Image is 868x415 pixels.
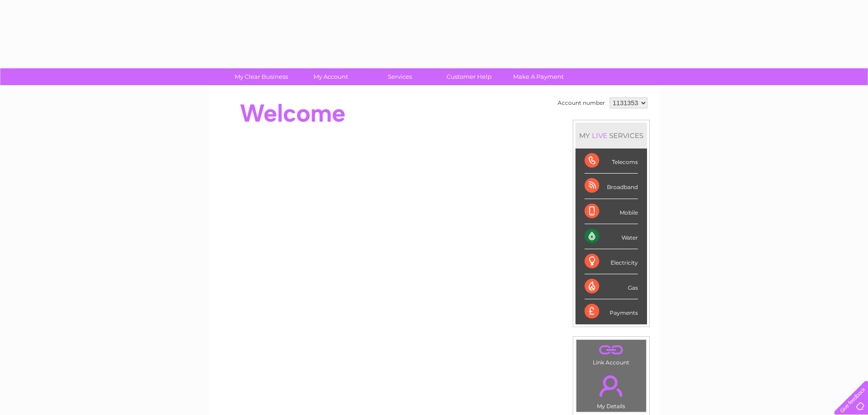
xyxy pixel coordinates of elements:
[576,339,647,368] td: Link Account
[293,68,368,85] a: My Account
[585,249,638,274] div: Electricity
[579,342,644,358] a: .
[585,199,638,224] div: Mobile
[585,174,638,199] div: Broadband
[585,274,638,299] div: Gas
[362,68,437,85] a: Services
[585,224,638,249] div: Water
[590,131,609,140] div: LIVE
[575,123,647,149] div: MY SERVICES
[501,68,576,85] a: Make A Payment
[431,68,507,85] a: Customer Help
[585,149,638,174] div: Telecoms
[576,368,647,412] td: My Details
[579,370,644,402] a: .
[585,299,638,324] div: Payments
[224,68,299,85] a: My Clear Business
[555,95,607,111] td: Account number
